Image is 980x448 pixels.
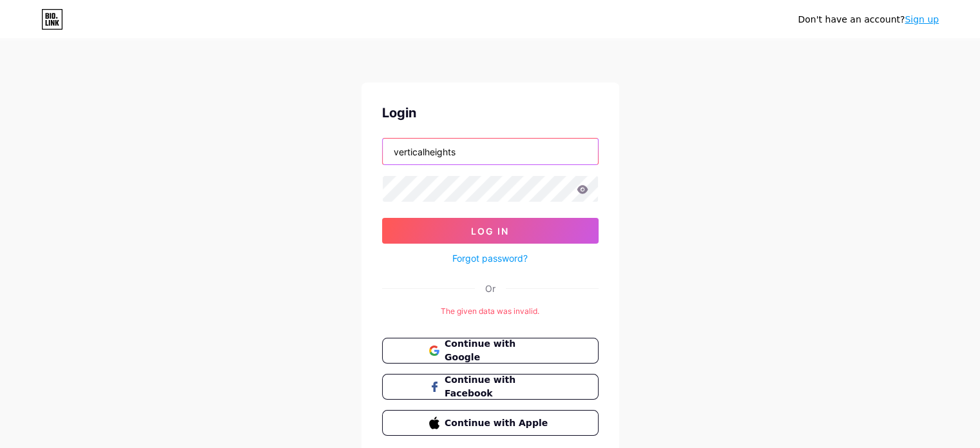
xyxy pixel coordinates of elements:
span: Continue with Google [445,337,551,364]
div: Don't have an account? [798,13,939,26]
span: Continue with Apple [445,416,551,430]
a: Forgot password? [452,251,528,265]
button: Continue with Apple [382,410,599,436]
span: Log In [471,226,509,237]
input: Username [383,139,598,164]
button: Continue with Google [382,338,599,364]
span: Continue with Facebook [445,373,551,400]
div: Login [382,103,599,122]
a: Sign up [905,14,939,24]
div: The given data was invalid. [382,306,599,317]
button: Continue with Facebook [382,374,599,400]
div: Or [485,282,495,295]
button: Log In [382,218,599,244]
